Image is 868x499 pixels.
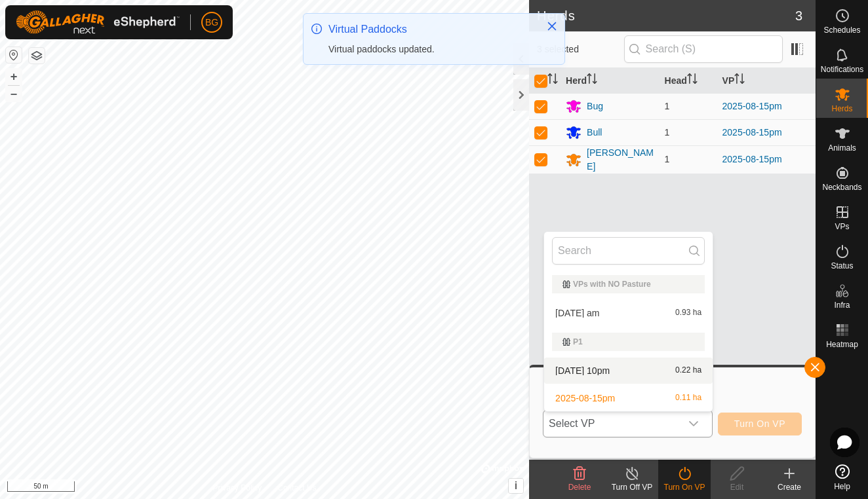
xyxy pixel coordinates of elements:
[835,223,849,231] span: VPs
[213,482,262,494] a: Privacy Policy
[544,270,713,411] ul: Option List
[328,43,533,56] div: Virtual paddocks updated.
[544,385,713,411] li: 2025-08-15pm
[555,394,615,403] span: 2025-08-15pm
[711,481,763,493] div: Edit
[515,480,517,491] span: i
[826,341,858,348] span: Heatmap
[823,26,860,34] span: Schedules
[587,126,602,139] div: Bull
[509,479,523,493] button: i
[831,262,853,270] span: Status
[6,47,22,63] button: Reset Map
[544,358,713,384] li: 2025-08-15 10pm
[6,86,22,102] button: –
[821,65,863,73] span: Notifications
[537,8,795,24] h2: Herds
[568,483,591,492] span: Delete
[543,17,561,35] button: Close
[734,418,785,429] span: Turn On VP
[660,68,717,94] th: Head
[722,127,782,138] a: 2025-08-15pm
[544,300,713,326] li: 2025-08-15 am
[562,280,694,288] div: VPs with NO Pasture
[6,69,22,84] button: +
[552,237,705,265] input: Search
[816,459,868,496] a: Help
[606,481,658,493] div: Turn Off VP
[763,481,816,493] div: Create
[822,183,861,191] span: Neckbands
[734,75,745,86] p-sorticon: Activate to sort
[543,411,681,437] span: Select VP
[675,394,701,403] span: 0.11 ha
[795,6,802,26] span: 3
[555,366,610,375] span: [DATE] 10pm
[831,105,852,113] span: Herds
[561,68,659,94] th: Herd
[562,338,694,346] div: P1
[665,154,670,164] span: 1
[277,482,316,494] a: Contact Us
[834,483,850,490] span: Help
[687,75,698,86] p-sorticon: Activate to sort
[587,75,597,86] p-sorticon: Activate to sort
[624,35,783,63] input: Search (S)
[658,481,711,493] div: Turn On VP
[665,127,670,138] span: 1
[828,144,856,152] span: Animals
[547,75,558,86] p-sorticon: Activate to sort
[722,101,782,111] a: 2025-08-15pm
[834,301,850,309] span: Infra
[587,146,654,174] div: [PERSON_NAME]
[555,308,599,318] span: [DATE] am
[29,48,45,64] button: Map Layers
[587,100,603,113] div: Bug
[675,308,701,318] span: 0.93 ha
[665,101,670,111] span: 1
[205,16,218,29] span: BG
[537,43,624,56] span: 3 selected
[675,366,701,375] span: 0.22 ha
[16,10,180,34] img: Gallagher Logo
[328,22,533,37] div: Virtual Paddocks
[722,154,782,164] a: 2025-08-15pm
[717,68,816,94] th: VP
[718,413,802,435] button: Turn On VP
[681,411,707,437] div: dropdown trigger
